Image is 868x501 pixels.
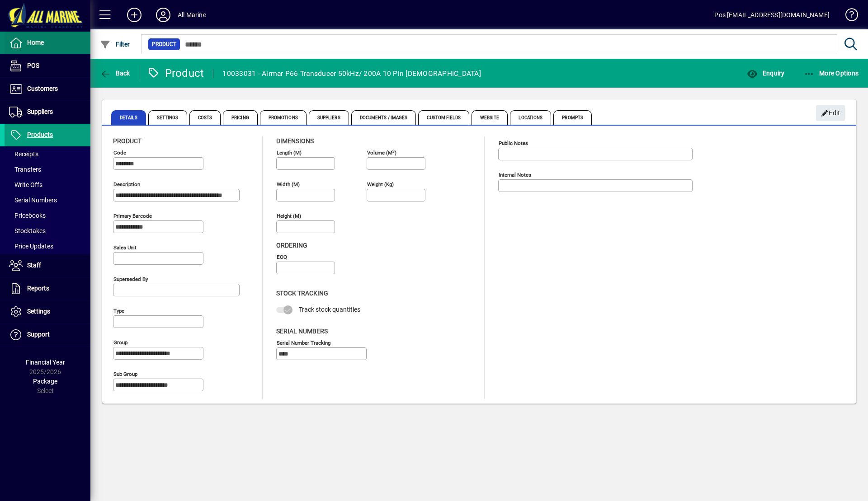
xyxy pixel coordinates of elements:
[499,140,528,146] mat-label: Public Notes
[367,150,396,156] mat-label: Volume (m )
[9,197,57,204] span: Serial Numbers
[27,331,50,338] span: Support
[839,2,857,31] a: Knowledge Base
[113,371,137,377] mat-label: Sub group
[152,40,176,49] span: Product
[5,208,90,223] a: Pricebooks
[90,65,140,81] app-page-header-button: Back
[27,85,58,92] span: Customers
[27,39,44,46] span: Home
[276,328,328,335] span: Serial Numbers
[27,108,53,115] span: Suppliers
[351,110,416,125] span: Documents / Images
[27,308,50,315] span: Settings
[367,181,394,187] mat-label: Weight (Kg)
[98,36,132,52] button: Filter
[148,110,187,125] span: Settings
[5,254,90,277] a: Staff
[277,254,287,260] mat-label: EOQ
[9,227,46,234] span: Stocktakes
[5,300,90,323] a: Settings
[5,323,90,346] a: Support
[5,146,90,162] a: Receipts
[9,212,46,219] span: Pricebooks
[5,32,90,54] a: Home
[100,70,130,77] span: Back
[299,306,360,313] span: Track stock quantities
[98,65,132,81] button: Back
[418,110,469,125] span: Custom Fields
[553,110,592,125] span: Prompts
[714,8,830,22] div: Pos [EMAIL_ADDRESS][DOMAIN_NAME]
[27,131,53,138] span: Products
[149,7,178,23] button: Profile
[9,243,53,250] span: Price Updates
[5,162,90,177] a: Transfers
[276,137,314,145] span: Dimensions
[222,66,481,81] div: 10033031 - Airmar P66 Transducer 50kHz/ 200A 10 Pin [DEMOGRAPHIC_DATA]
[147,66,204,80] div: Product
[113,244,137,251] mat-label: Sales unit
[277,150,302,156] mat-label: Length (m)
[5,55,90,77] a: POS
[113,308,124,314] mat-label: Type
[113,213,152,219] mat-label: Primary barcode
[510,110,551,125] span: Locations
[5,78,90,100] a: Customers
[5,192,90,208] a: Serial Numbers
[277,181,300,187] mat-label: Width (m)
[5,277,90,300] a: Reports
[499,172,531,178] mat-label: Internal Notes
[189,110,221,125] span: Costs
[33,378,57,385] span: Package
[276,290,328,297] span: Stock Tracking
[178,8,206,22] div: All Marine
[260,110,307,125] span: Promotions
[9,150,38,158] span: Receipts
[27,262,41,269] span: Staff
[804,70,859,77] span: More Options
[276,242,307,249] span: Ordering
[27,285,49,292] span: Reports
[113,276,148,282] mat-label: Superseded by
[747,70,784,77] span: Enquiry
[392,149,395,153] sup: 3
[5,223,90,239] a: Stocktakes
[745,65,787,81] button: Enquiry
[5,177,90,192] a: Write Offs
[9,181,42,188] span: Write Offs
[223,110,258,125] span: Pricing
[5,239,90,254] a: Price Updates
[113,181,140,187] mat-label: Description
[26,359,65,366] span: Financial Year
[113,137,142,145] span: Product
[277,339,330,346] mat-label: Serial Number tracking
[113,339,127,346] mat-label: Group
[120,7,149,23] button: Add
[5,101,90,123] a: Suppliers
[27,62,39,69] span: POS
[277,213,301,219] mat-label: Height (m)
[472,110,508,125] span: Website
[113,150,126,156] mat-label: Code
[100,41,130,48] span: Filter
[309,110,349,125] span: Suppliers
[821,106,840,121] span: Edit
[802,65,861,81] button: More Options
[111,110,146,125] span: Details
[9,166,41,173] span: Transfers
[816,105,845,121] button: Edit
